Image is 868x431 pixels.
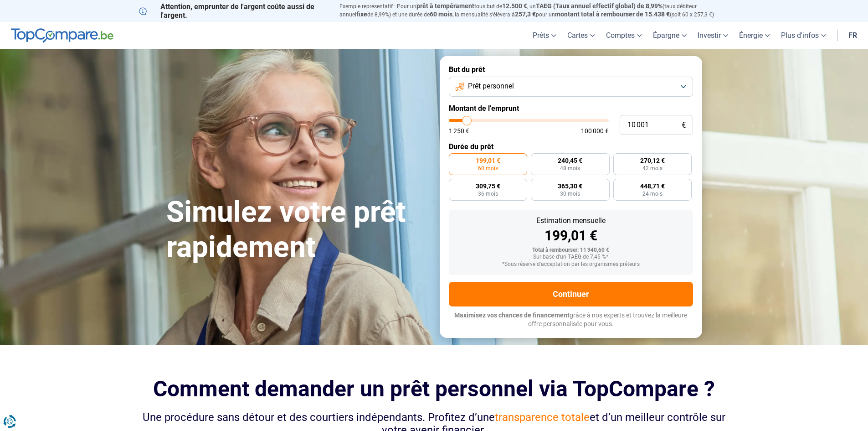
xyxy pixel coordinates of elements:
p: Exemple représentatif : Pour un tous but de , un (taux débiteur annuel de 8,99%) et une durée de ... [339,2,729,19]
a: Cartes [562,22,601,49]
button: Continuer [449,282,693,306]
label: But du prêt [449,65,693,74]
a: Investir [692,22,734,49]
a: Épargne [647,22,692,49]
h1: Simulez votre prêt rapidement [166,195,429,265]
span: 257,3 € [515,10,536,18]
span: prêt à tempérament [416,2,474,10]
a: Prêts [527,22,562,49]
span: 270,12 € [640,157,665,164]
span: 30 mois [560,191,580,197]
span: 309,75 € [476,183,500,189]
div: Sur base d'un TAEG de 7,45 %* [456,254,686,260]
span: Prêt personnel [468,81,514,91]
span: TAEG (Taux annuel effectif global) de 8,99% [536,2,663,10]
span: € [682,121,686,129]
span: Maximisez vos chances de financement [454,312,570,319]
p: grâce à nos experts et trouvez la meilleure offre personnalisée pour vous. [449,311,693,329]
img: TopCompare [11,28,113,43]
a: Plus d'infos [776,22,832,49]
span: 60 mois [478,166,498,171]
span: montant total à rembourser de 15.438 € [555,10,670,18]
span: 48 mois [560,166,580,171]
div: 199,01 € [456,229,686,243]
p: Attention, emprunter de l'argent coûte aussi de l'argent. [139,2,329,20]
div: Total à rembourser: 11 940,60 € [456,247,686,254]
span: fixe [356,10,367,18]
span: 240,45 € [558,157,582,164]
a: Comptes [601,22,647,49]
label: Montant de l'emprunt [449,104,693,113]
span: 448,71 € [640,183,665,189]
a: fr [843,22,863,49]
span: 24 mois [642,191,663,197]
button: Prêt personnel [449,77,693,97]
span: 199,01 € [476,157,500,164]
h2: Comment demander un prêt personnel via TopCompare ? [139,376,729,401]
a: Énergie [734,22,776,49]
span: 100 000 € [581,128,609,134]
span: 365,30 € [558,183,582,189]
span: 12.500 € [502,2,527,10]
span: 1 250 € [449,128,469,134]
span: transparence totale [495,411,590,424]
span: 42 mois [642,166,663,171]
label: Durée du prêt [449,142,693,151]
span: 36 mois [478,191,498,197]
div: Estimation mensuelle [456,217,686,224]
div: *Sous réserve d'acceptation par les organismes prêteurs [456,261,686,268]
span: 60 mois [430,10,452,18]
